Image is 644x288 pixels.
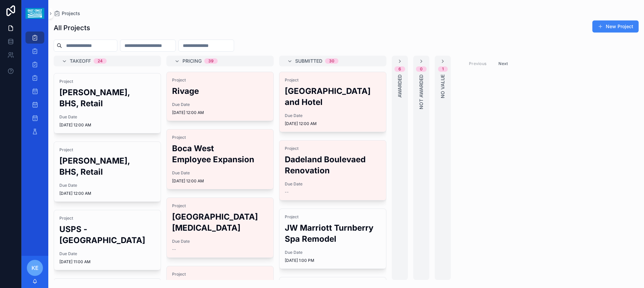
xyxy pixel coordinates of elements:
[285,189,289,195] span: --
[329,58,334,64] div: 30
[172,110,268,115] span: [DATE] 12:00 AM
[166,129,274,189] a: ProjectBoca West Employee ExpansionDue Date[DATE] 12:00 AM
[166,72,274,121] a: ProjectRivageDue Date[DATE] 12:00 AM
[54,141,161,202] a: Project[PERSON_NAME], BHS, RetailDue Date[DATE] 12:00 AM
[54,10,80,17] a: Projects
[285,121,381,126] span: [DATE] 12:00 AM
[70,58,91,64] span: Takeoff
[172,178,268,184] span: [DATE] 12:00 AM
[54,23,90,33] h1: All Projects
[32,264,39,272] span: KE
[285,258,381,263] span: [DATE] 1:00 PM
[285,85,381,108] h2: [GEOGRAPHIC_DATA] and Hotel
[172,85,268,97] h2: Rivage
[59,224,155,246] h2: USPS - [GEOGRAPHIC_DATA]
[98,58,103,64] div: 24
[59,183,155,188] span: Due Date
[166,197,274,258] a: Project[GEOGRAPHIC_DATA][MEDICAL_DATA]Due Date--
[396,74,403,98] span: Awarded
[172,135,268,140] span: Project
[59,147,155,153] span: Project
[285,146,381,151] span: Project
[285,77,381,83] span: Project
[279,140,386,200] a: ProjectDadeland Boulevaed RenovationDue Date--
[285,214,381,220] span: Project
[172,170,268,176] span: Due Date
[295,58,322,64] span: Submitted
[208,58,214,64] div: 39
[418,74,425,109] span: Not Awarded
[25,8,44,19] img: App logo
[59,79,155,84] span: Project
[59,87,155,109] h2: [PERSON_NAME], BHS, Retail
[172,102,268,107] span: Due Date
[172,272,268,277] span: Project
[420,66,423,72] div: 0
[285,154,381,176] h2: Dadeland Boulevaed Renovation
[59,114,155,120] span: Due Date
[285,181,381,187] span: Due Date
[285,113,381,118] span: Due Date
[398,66,401,72] div: 6
[62,10,80,17] span: Projects
[442,66,444,72] div: 1
[59,259,155,265] span: [DATE] 11:00 AM
[172,77,268,83] span: Project
[54,210,161,270] a: ProjectUSPS - [GEOGRAPHIC_DATA]Due Date[DATE] 11:00 AM
[285,222,381,244] h2: JW Marriott Turnberry Spa Remodel
[172,143,268,165] h2: Boca West Employee Expansion
[182,58,202,64] span: Pricing
[172,247,176,252] span: --
[172,239,268,244] span: Due Date
[279,72,386,132] a: Project[GEOGRAPHIC_DATA] and HotelDue Date[DATE] 12:00 AM
[279,209,386,269] a: ProjectJW Marriott Turnberry Spa RemodelDue Date[DATE] 1:00 PM
[59,122,155,128] span: [DATE] 12:00 AM
[54,73,161,133] a: Project[PERSON_NAME], BHS, RetailDue Date[DATE] 12:00 AM
[494,58,513,69] button: Next
[59,155,155,177] h2: [PERSON_NAME], BHS, Retail
[172,211,268,233] h2: [GEOGRAPHIC_DATA][MEDICAL_DATA]
[59,216,155,221] span: Project
[439,74,446,98] span: No value
[59,191,155,196] span: [DATE] 12:00 AM
[21,27,48,146] div: scrollable content
[592,20,639,33] button: New Project
[285,250,381,255] span: Due Date
[59,251,155,256] span: Due Date
[172,203,268,209] span: Project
